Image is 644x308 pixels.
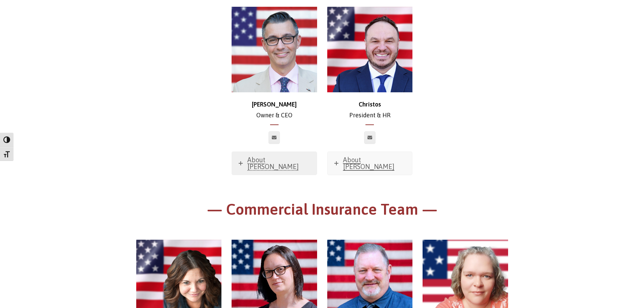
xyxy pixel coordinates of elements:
p: President & HR [327,99,413,121]
a: About [PERSON_NAME] [328,152,412,175]
p: Owner & CEO [232,99,317,121]
strong: Christos [359,101,381,108]
strong: [PERSON_NAME] [252,101,297,108]
a: About [PERSON_NAME] [232,152,317,175]
img: Christos_500x500 [327,7,413,92]
img: chris-500x500 (1) [232,7,317,92]
span: About [PERSON_NAME] [343,156,395,170]
h1: — Commercial Insurance Team — [136,199,508,223]
span: About [PERSON_NAME] [247,156,299,170]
